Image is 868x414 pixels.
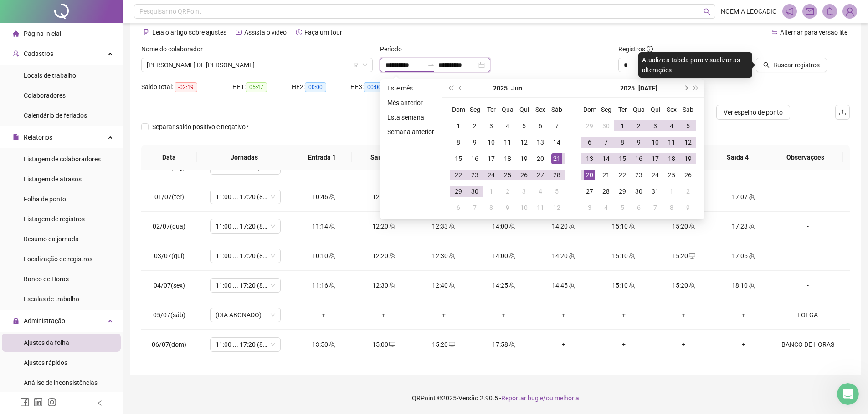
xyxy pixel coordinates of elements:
[450,134,467,150] td: 2025-06-08
[532,183,549,200] td: 2025-07-04
[296,29,302,35] span: history
[32,100,832,107] span: OláNOEMIA, Informamos que na Quarta-feira ([DATE]) não estaremos disponíveis devido ao feriado da...
[617,120,628,131] div: 1
[581,101,598,118] th: Dom
[532,150,549,167] td: 2025-06-20
[614,167,631,183] td: 2025-07-22
[614,183,631,200] td: 2025-07-29
[647,46,653,52] span: info-circle
[24,255,92,263] span: Localização de registros
[502,120,513,131] div: 4
[61,284,121,320] button: Mensagens
[631,167,647,183] td: 2025-07-23
[724,107,783,117] span: Ver espelho de ponto
[32,200,85,209] div: [PERSON_NAME]
[450,167,467,183] td: 2025-06-22
[581,167,598,183] td: 2025-07-20
[292,145,351,170] th: Entrada 1
[631,118,647,134] td: 2025-07-02
[666,137,677,148] div: 11
[771,29,778,35] span: swap
[631,183,647,200] td: 2025-07-30
[601,120,611,131] div: 30
[535,186,546,197] div: 4
[24,134,52,141] span: Relatórios
[631,200,647,216] td: 2025-08-06
[549,167,565,183] td: 2025-06-28
[64,4,120,20] h1: Mensagens
[631,150,647,167] td: 2025-07-16
[535,202,546,213] div: 11
[581,134,598,150] td: 2025-07-06
[549,200,565,216] td: 2025-07-12
[24,317,65,324] span: Administração
[647,101,663,118] th: Qui
[708,145,767,170] th: Saída 4
[10,65,29,84] img: Profile image for Lauro
[216,219,275,233] span: 11:00 ... 17:20 (8 HORAS)
[647,118,663,134] td: 2025-07-03
[663,200,680,216] td: 2025-08-08
[24,275,69,283] span: Banco de Horas
[516,101,532,118] th: Qui
[13,50,19,57] span: user-add
[246,82,267,92] span: 05:47
[24,112,87,119] span: Calendário de feriados
[24,92,66,99] span: Colaboradores
[32,142,85,151] div: [PERSON_NAME]
[446,79,456,97] button: super-prev-year
[516,118,532,134] td: 2025-06-05
[598,134,614,150] td: 2025-07-07
[469,186,480,197] div: 30
[535,170,546,180] div: 27
[618,44,653,54] span: Registros
[160,4,176,20] div: Fechar
[352,145,411,170] th: Saída 1
[516,134,532,150] td: 2025-06-12
[456,79,466,97] button: prev-year
[499,183,516,200] td: 2025-07-02
[680,101,696,118] th: Sáb
[581,200,598,216] td: 2025-08-03
[469,137,480,148] div: 9
[353,62,359,68] span: filter
[467,200,483,216] td: 2025-07-07
[666,186,677,197] div: 1
[450,101,467,118] th: Dom
[10,200,29,218] img: Profile image for Rodolfo
[467,101,483,118] th: Seg
[154,193,184,200] span: 01/07(ter)
[502,202,513,213] div: 9
[499,118,516,134] td: 2025-06-04
[486,202,497,213] div: 8
[617,153,628,164] div: 15
[450,200,467,216] td: 2025-07-06
[549,134,565,150] td: 2025-06-14
[499,167,516,183] td: 2025-06-25
[631,101,647,118] th: Qua
[384,97,438,108] li: Mês anterior
[32,133,832,140] span: OláNOEMIA, Informamos que na Quarta-feira ([DATE]) não estaremos disponíveis devido ao feriado da...
[467,167,483,183] td: 2025-06-23
[71,306,111,313] span: Mensagens
[598,200,614,216] td: 2025-08-04
[328,194,335,200] span: team
[598,183,614,200] td: 2025-07-28
[837,383,859,405] iframe: Intercom live chat
[532,167,549,183] td: 2025-06-27
[601,170,611,180] div: 21
[175,82,197,92] span: -02:19
[486,170,497,180] div: 24
[584,137,595,148] div: 6
[633,137,644,148] div: 9
[614,118,631,134] td: 2025-07-01
[535,120,546,131] div: 6
[532,134,549,150] td: 2025-06-13
[483,101,499,118] th: Ter
[584,186,595,197] div: 27
[469,120,480,131] div: 2
[46,41,69,50] div: • Há 3h
[633,170,644,180] div: 23
[516,150,532,167] td: 2025-06-19
[467,150,483,167] td: 2025-06-16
